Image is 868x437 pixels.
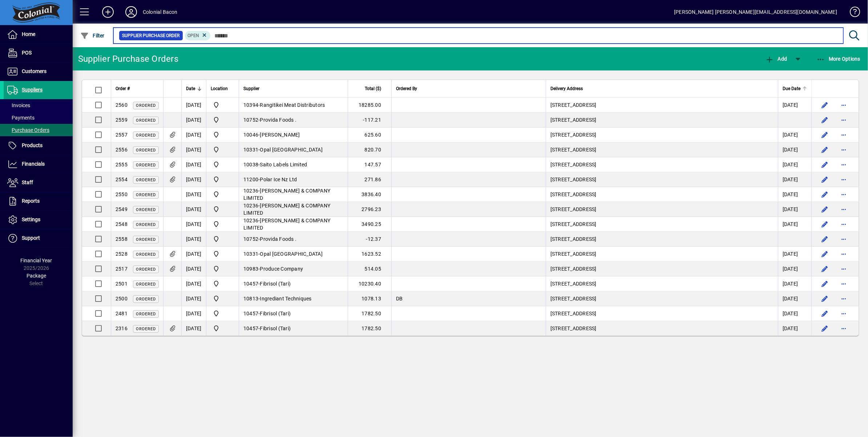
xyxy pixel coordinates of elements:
[243,188,258,194] span: 10236
[819,233,831,245] button: Edit
[348,306,391,321] td: 1782.50
[136,207,156,212] span: Ordered
[239,172,348,187] td: -
[348,172,391,187] td: 271.86
[239,128,348,142] td: -
[211,116,234,124] span: Colonial Bacon
[260,251,323,257] span: Opal [GEOGRAPHIC_DATA]
[181,306,206,321] td: [DATE]
[348,217,391,232] td: 3490.25
[116,311,128,316] span: 2481
[136,148,156,153] span: Ordered
[136,312,156,316] span: Ordered
[22,217,40,222] span: Settings
[243,203,330,216] span: [PERSON_NAME] & COMPANY LIMITED
[211,130,234,139] span: Colonial Bacon
[778,157,811,172] td: [DATE]
[546,321,778,336] td: [STREET_ADDRESS]
[22,235,40,241] span: Support
[838,263,849,275] button: More options
[136,178,156,182] span: Ordered
[22,179,33,185] span: Staff
[116,236,128,242] span: 2558
[116,85,130,93] span: Order #
[819,323,831,334] button: Edit
[550,85,583,93] span: Delivery Address
[765,56,787,62] span: Add
[778,306,811,321] td: [DATE]
[181,172,206,187] td: [DATE]
[22,31,35,37] span: Home
[783,85,807,93] div: Due Date
[211,220,234,228] span: Colonial Bacon
[674,6,837,18] div: [PERSON_NAME] [PERSON_NAME][EMAIL_ADDRESS][DOMAIN_NAME]
[181,291,206,306] td: [DATE]
[778,291,811,306] td: [DATE]
[181,276,206,291] td: [DATE]
[546,142,778,157] td: [STREET_ADDRESS]
[819,203,831,215] button: Edit
[243,147,258,153] span: 10331
[838,218,849,230] button: More options
[211,145,234,154] span: Colonial Bacon
[116,177,128,182] span: 2554
[819,129,831,141] button: Edit
[396,85,417,93] span: Ordered By
[243,325,258,331] span: 10457
[4,44,73,62] a: POS
[778,172,811,187] td: [DATE]
[136,118,156,123] span: Ordered
[546,202,778,217] td: [STREET_ADDRESS]
[239,247,348,262] td: -
[838,159,849,170] button: More options
[546,232,778,247] td: [STREET_ADDRESS]
[819,263,831,275] button: Edit
[136,252,156,257] span: Ordered
[778,128,811,142] td: [DATE]
[7,102,30,108] span: Invoices
[348,202,391,217] td: 2796.23
[778,202,811,217] td: [DATE]
[239,306,348,321] td: -
[778,217,811,232] td: [DATE]
[181,202,206,217] td: [DATE]
[211,175,234,184] span: Colonial Bacon
[260,296,312,302] span: Ingrediant Techniques
[838,323,849,334] button: More options
[396,85,541,93] div: Ordered By
[136,193,156,197] span: Ordered
[211,190,234,199] span: Colonial Bacon
[78,53,178,65] div: Supplier Purchase Orders
[819,159,831,170] button: Edit
[783,85,800,93] span: Due Date
[181,98,206,113] td: [DATE]
[4,99,73,112] a: Invoices
[365,85,381,93] span: Total ($)
[243,85,343,93] div: Supplier
[78,29,106,42] button: Filter
[181,232,206,247] td: [DATE]
[143,6,177,18] div: Colonial Bacon
[819,99,831,111] button: Edit
[211,205,234,214] span: Colonial Bacon
[181,187,206,202] td: [DATE]
[116,221,128,227] span: 2548
[136,103,156,108] span: Ordered
[243,85,259,93] span: Supplier
[778,276,811,291] td: [DATE]
[211,250,234,258] span: Colonial Bacon
[260,325,291,331] span: Fibrisol (Tari)
[838,293,849,304] button: More options
[243,296,258,302] span: 10813
[181,128,206,142] td: [DATE]
[7,127,49,133] span: Purchase Orders
[546,276,778,291] td: [STREET_ADDRESS]
[243,177,258,182] span: 11200
[838,278,849,290] button: More options
[181,113,206,128] td: [DATE]
[260,236,297,242] span: Provida Foods .
[819,308,831,319] button: Edit
[348,113,391,128] td: -117.21
[546,306,778,321] td: [STREET_ADDRESS]
[22,68,47,74] span: Customers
